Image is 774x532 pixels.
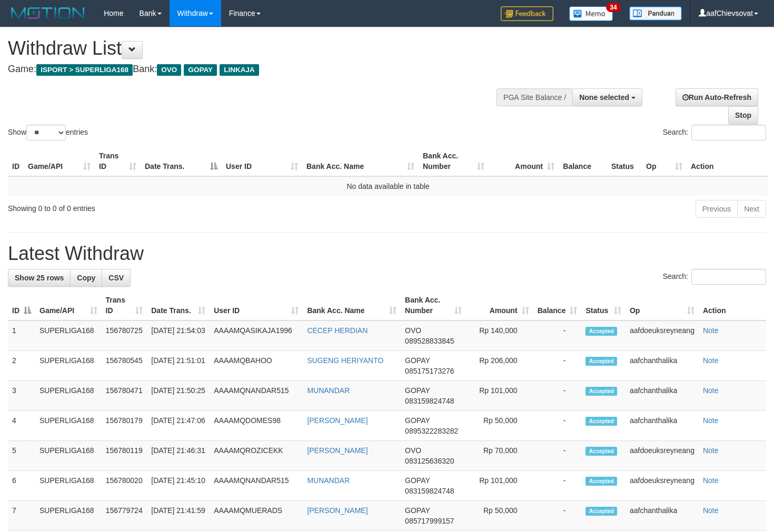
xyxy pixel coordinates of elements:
span: Accepted [586,327,617,336]
td: 4 [8,411,35,441]
span: GOPAY [405,476,430,485]
th: Action [699,290,766,320]
td: - [533,320,582,351]
th: Balance: activate to sort column ascending [533,290,582,320]
th: Balance [559,146,607,176]
td: [DATE] 21:54:03 [147,320,210,351]
td: 156780471 [102,381,147,411]
td: 156780179 [102,411,147,441]
td: aafdoeuksreyneang [626,441,699,471]
a: Note [703,416,719,425]
img: Feedback.jpg [501,6,553,21]
button: None selected [572,88,642,106]
td: SUPERLIGA168 [35,471,102,501]
span: ISPORT > SUPERLIGA168 [36,64,133,76]
td: 156779724 [102,501,147,531]
th: Action [687,146,768,176]
a: MUNANDAR [307,476,350,485]
a: Note [703,506,719,515]
a: [PERSON_NAME] [307,506,368,515]
span: Copy [77,274,95,282]
th: Bank Acc. Name: activate to sort column ascending [302,146,419,176]
span: OVO [405,446,421,455]
td: 3 [8,381,35,411]
a: Next [737,200,766,218]
th: Date Trans.: activate to sort column ascending [147,290,210,320]
span: GOPAY [405,386,430,395]
th: User ID: activate to sort column ascending [222,146,302,176]
span: Accepted [586,357,617,366]
div: Showing 0 to 0 of 0 entries [8,199,315,214]
label: Search: [663,269,766,285]
td: aafchanthalika [626,501,699,531]
th: User ID: activate to sort column ascending [210,290,303,320]
td: 156780725 [102,320,147,351]
span: Copy 085175173276 to clipboard [405,367,454,375]
td: - [533,441,582,471]
th: Status [607,146,642,176]
td: - [533,471,582,501]
img: panduan.png [629,6,682,21]
a: [PERSON_NAME] [307,446,368,455]
td: Rp 206,000 [466,351,533,381]
td: aafchanthalika [626,351,699,381]
td: aafchanthalika [626,411,699,441]
th: Game/API: activate to sort column ascending [24,146,95,176]
img: MOTION_logo.png [8,5,88,21]
td: No data available in table [8,176,768,196]
span: GOPAY [184,64,217,76]
td: Rp 140,000 [466,320,533,351]
a: Run Auto-Refresh [676,88,758,106]
td: [DATE] 21:46:31 [147,441,210,471]
td: SUPERLIGA168 [35,441,102,471]
span: Copy 0895322283282 to clipboard [405,427,458,435]
th: Game/API: activate to sort column ascending [35,290,102,320]
td: AAAAMQMUERADS [210,501,303,531]
th: Amount: activate to sort column ascending [466,290,533,320]
td: SUPERLIGA168 [35,351,102,381]
select: Showentries [26,125,66,140]
td: Rp 50,000 [466,411,533,441]
span: Accepted [586,507,617,516]
span: Copy 089528833845 to clipboard [405,337,454,345]
span: GOPAY [405,506,430,515]
td: - [533,411,582,441]
span: Copy 083159824748 to clipboard [405,487,454,495]
th: Amount: activate to sort column ascending [489,146,559,176]
span: LINKAJA [220,64,259,76]
span: GOPAY [405,416,430,425]
a: Note [703,386,719,395]
a: Copy [70,269,102,287]
th: ID: activate to sort column descending [8,290,35,320]
span: Accepted [586,387,617,396]
th: Bank Acc. Number: activate to sort column ascending [419,146,489,176]
a: Note [703,326,719,335]
td: [DATE] 21:50:25 [147,381,210,411]
th: Trans ID: activate to sort column ascending [102,290,147,320]
a: Note [703,446,719,455]
span: Copy 083159824748 to clipboard [405,397,454,405]
td: AAAAMQASIKAJA1996 [210,320,303,351]
a: [PERSON_NAME] [307,416,368,425]
td: SUPERLIGA168 [35,381,102,411]
label: Search: [663,125,766,140]
span: GOPAY [405,356,430,365]
span: CSV [108,274,124,282]
h1: Withdraw List [8,38,505,59]
td: AAAAMQNANDAR515 [210,381,303,411]
span: Accepted [586,417,617,426]
td: [DATE] 21:47:06 [147,411,210,441]
a: Note [703,476,719,485]
a: CECEP HERDIAN [307,326,368,335]
span: Accepted [586,477,617,486]
span: Copy 085717999157 to clipboard [405,517,454,525]
a: Show 25 rows [8,269,71,287]
div: PGA Site Balance / [497,88,572,106]
th: Op: activate to sort column ascending [642,146,687,176]
th: Bank Acc. Number: activate to sort column ascending [401,290,466,320]
a: SUGENG HERIYANTO [307,356,383,365]
a: CSV [102,269,131,287]
td: - [533,351,582,381]
h1: Latest Withdraw [8,243,766,264]
td: Rp 50,000 [466,501,533,531]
